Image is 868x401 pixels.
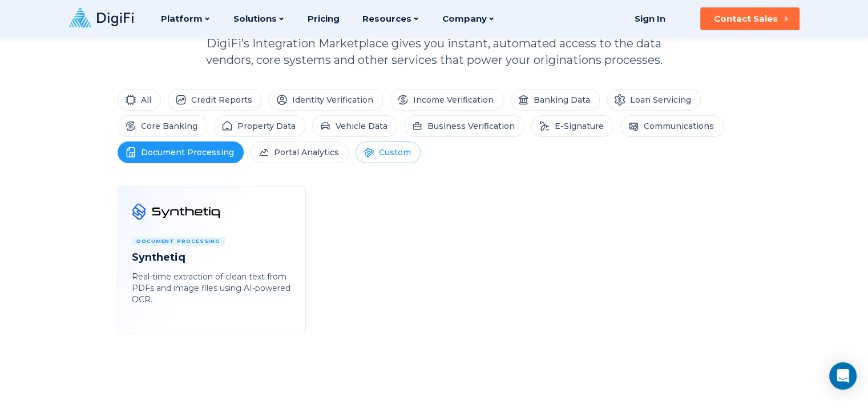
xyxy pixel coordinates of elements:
button: Contact Sales [700,7,800,30]
li: All [118,89,161,111]
li: Business Verification [404,115,524,137]
li: Portal Analytics [251,141,349,163]
p: Real-time extraction of clean text from PDFs and image files using AI-powered OCR. [132,271,292,305]
li: Identity Verification [269,89,383,111]
span: Document Processing [132,237,225,246]
div: Contact Sales [714,13,778,25]
li: Income Verification [390,89,503,111]
li: Loan Servicing [607,89,701,111]
li: Property Data [214,115,305,137]
li: Communications [620,115,724,137]
h4: Synthetiq [132,250,292,264]
div: Open Intercom Messenger [829,362,857,390]
li: Credit Reports [168,89,262,111]
li: Custom [356,141,421,163]
li: E-Signature [531,115,613,137]
a: Sign In [621,7,680,30]
li: Core Banking [118,115,207,137]
li: Vehicle Data [312,115,397,137]
p: DigiFi’s Integration Marketplace gives you instant, automated access to the data vendors, core sy... [186,35,683,68]
li: Document Processing [118,141,244,163]
li: Banking Data [510,89,600,111]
